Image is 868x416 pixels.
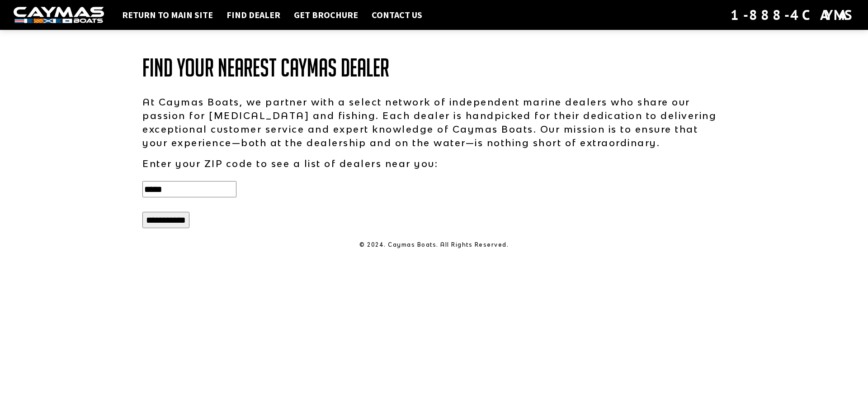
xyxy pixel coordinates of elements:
[14,7,104,24] img: white-logo-c9c8dbefe5ff5ceceb0f0178aa75bf4bb51f6bca0971e226c86eb53dfe498488.png
[142,95,726,149] p: At Caymas Boats, we partner with a select network of independent marine dealers who share our pas...
[289,9,363,21] a: Get Brochure
[222,9,285,21] a: Find Dealer
[142,157,726,170] p: Enter your ZIP code to see a list of dealers near you:
[367,9,427,21] a: Contact Us
[731,5,854,25] div: 1-888-4CAYMAS
[142,54,726,81] h1: Find Your Nearest Caymas Dealer
[142,241,726,249] p: © 2024. Caymas Boats. All Rights Reserved.
[118,9,217,21] a: Return to main site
